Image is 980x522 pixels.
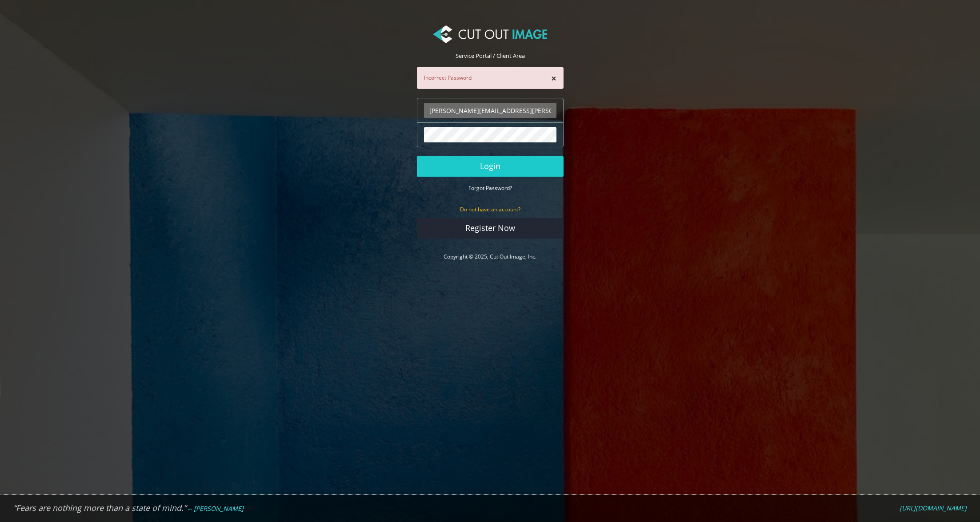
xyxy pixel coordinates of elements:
em: “Fears are nothing more than a state of mind.” [13,502,186,513]
a: Forgot Password? [468,184,512,192]
button: × [551,74,556,83]
img: Cut Out Image [433,25,547,43]
button: Login [417,156,564,177]
a: Copyright © 2025, Cut Out Image, Inc. [444,253,536,260]
a: Register Now [417,218,564,239]
em: -- [PERSON_NAME] [188,504,244,513]
span: Service Portal / Client Area [456,52,525,60]
em: [URL][DOMAIN_NAME] [900,504,967,512]
a: [URL][DOMAIN_NAME] [900,504,967,512]
div: Incorrect Password [417,67,564,89]
small: Do not have an account? [460,206,520,213]
input: Email Address [424,103,556,118]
